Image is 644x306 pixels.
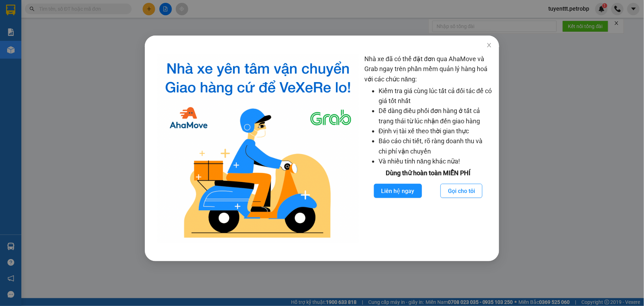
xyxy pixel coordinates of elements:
li: Và nhiều tính năng khác nữa! [379,156,492,166]
span: Liên hệ ngay [381,187,415,195]
button: Liên hệ ngay [374,184,422,198]
div: Nhà xe đã có thể đặt đơn qua AhaMove và Grab ngay trên phần mềm quản lý hàng hoá với các chức năng: [364,54,492,243]
button: Close [479,36,499,55]
img: logo [158,54,359,243]
span: Gọi cho tôi [448,187,475,195]
li: Định vị tài xế theo thời gian thực [379,126,492,136]
li: Kiểm tra giá cùng lúc tất cả đối tác để có giá tốt nhất [379,86,492,106]
li: Báo cáo chi tiết, rõ ràng doanh thu và chi phí vận chuyển [379,136,492,156]
div: Dùng thử hoàn toàn MIỄN PHÍ [364,168,492,178]
li: Dễ dàng điều phối đơn hàng ở tất cả trạng thái từ lúc nhận đến giao hàng [379,106,492,126]
span: close [486,42,492,48]
button: Gọi cho tôi [440,184,482,198]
